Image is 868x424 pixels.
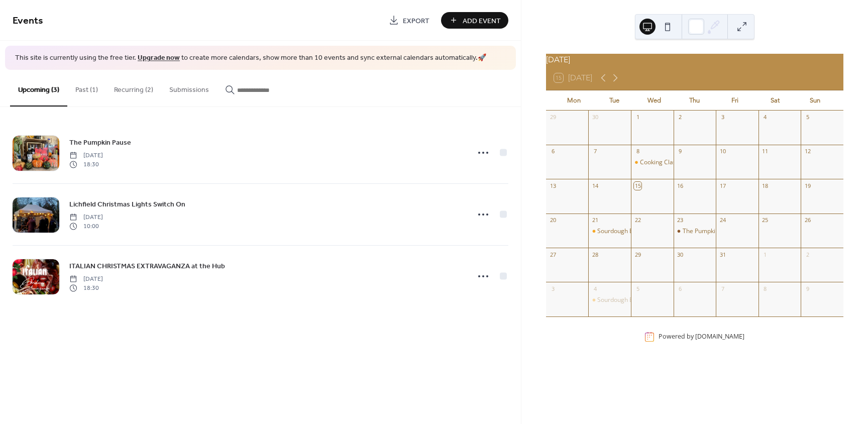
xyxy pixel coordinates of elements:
div: 6 [677,285,684,292]
div: 6 [549,148,557,155]
div: 1 [634,114,641,121]
div: The Pumpkin Pause [674,227,716,236]
a: The Pumpkin Pause [69,137,131,148]
button: Recurring (2) [106,70,161,105]
div: 22 [634,217,641,224]
div: 29 [549,114,557,121]
span: [DATE] [69,213,103,222]
span: [DATE] [69,274,103,283]
div: 8 [762,285,769,292]
div: 2 [677,114,684,121]
span: 18:30 [69,284,103,293]
span: Export [403,16,429,26]
div: 30 [677,251,684,258]
div: Cooking Class [631,158,674,167]
div: 4 [591,285,599,292]
div: Sourdough Baking Masterclass [597,227,684,236]
div: Sat [755,90,795,111]
div: 19 [804,182,811,189]
div: 26 [804,217,811,224]
span: This site is currently using the free tier. to create more calendars, show more than 10 events an... [15,53,486,63]
div: 16 [677,182,684,189]
div: Sun [795,90,835,111]
div: Sourdough Baking Masterclass [588,296,631,304]
span: ITALIAN CHRISTMAS EXTRAVAGANZA at the Hub [69,261,225,271]
div: 9 [804,285,811,292]
div: 17 [719,182,726,189]
div: [DATE] [546,54,843,66]
div: Sourdough Baking Masterclass [588,227,631,236]
div: Wed [634,90,675,111]
a: Export [381,12,437,29]
div: 27 [549,251,557,258]
span: Lichfield Christmas Lights Switch On [69,199,185,209]
button: Add Event [441,12,508,29]
div: Thu [675,90,715,111]
div: Cooking Class [640,158,679,167]
div: The Pumpkin Pause [683,227,737,236]
span: Add Event [463,16,501,26]
span: 18:30 [69,160,103,169]
span: 10:00 [69,222,103,231]
div: 23 [677,217,684,224]
div: 12 [804,148,811,155]
div: Powered by [659,333,744,341]
div: 8 [634,148,641,155]
a: ITALIAN CHRISTMAS EXTRAVAGANZA at the Hub [69,260,225,272]
div: 31 [719,251,726,258]
span: Events [13,11,43,31]
a: [DOMAIN_NAME] [695,333,744,341]
div: 18 [762,182,769,189]
div: 14 [591,182,599,189]
div: Sourdough Baking Masterclass [597,296,684,304]
div: 30 [591,114,599,121]
button: Upcoming (3) [10,70,67,107]
a: Upgrade now [138,51,180,65]
div: Tue [594,90,634,111]
div: 7 [719,285,726,292]
div: 9 [677,148,684,155]
div: 2 [804,251,811,258]
div: 13 [549,182,557,189]
div: 15 [634,182,641,189]
div: 10 [719,148,726,155]
span: [DATE] [69,151,103,160]
div: 1 [762,251,769,258]
div: 21 [591,217,599,224]
div: 3 [719,114,726,121]
span: The Pumpkin Pause [69,137,131,148]
div: 3 [549,285,557,292]
div: 20 [549,217,557,224]
a: Lichfield Christmas Lights Switch On [69,198,185,210]
div: 28 [591,251,599,258]
div: 25 [762,217,769,224]
div: 4 [762,114,769,121]
div: 29 [634,251,641,258]
div: Mon [554,90,594,111]
button: Past (1) [67,70,106,105]
div: 11 [762,148,769,155]
button: Submissions [161,70,217,105]
div: 5 [804,114,811,121]
div: 7 [591,148,599,155]
div: Fri [715,90,755,111]
div: 24 [719,217,726,224]
div: 5 [634,285,641,292]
